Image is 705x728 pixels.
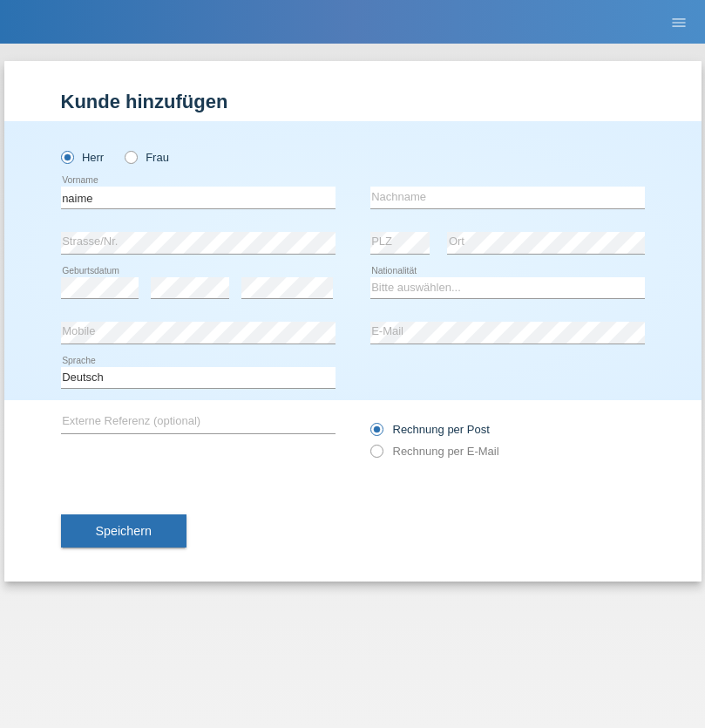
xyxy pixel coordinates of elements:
[61,151,72,162] input: Herr
[61,151,105,164] label: Herr
[370,445,382,466] input: Rechnung per E-Mail
[661,17,696,27] a: menu
[96,524,152,538] span: Speichern
[125,151,136,162] input: Frau
[61,514,186,548] button: Speichern
[370,445,499,458] label: Rechnung per E-Mail
[670,14,688,31] i: menu
[61,91,645,112] h1: Kunde hinzufügen
[370,423,382,445] input: Rechnung per Post
[370,423,490,436] label: Rechnung per Post
[125,151,169,164] label: Frau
